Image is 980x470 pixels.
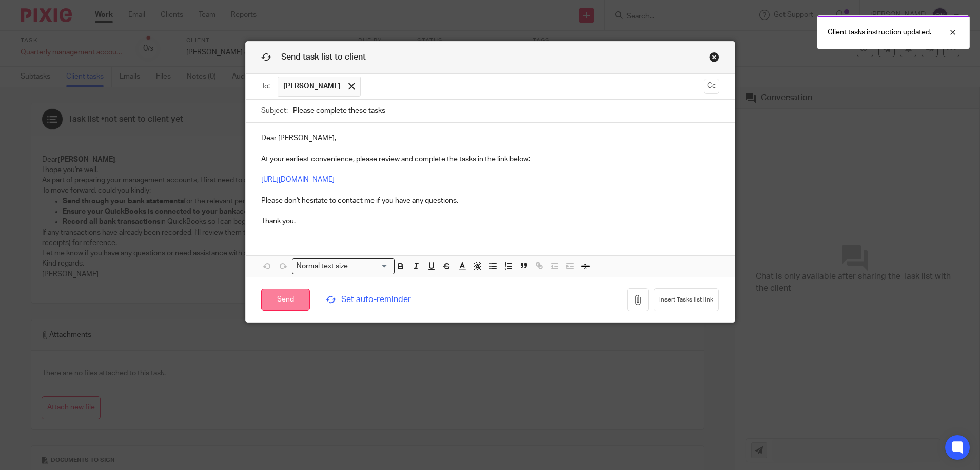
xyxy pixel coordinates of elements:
a: [URL][DOMAIN_NAME] [261,176,335,183]
span: Set auto-reminder [326,294,466,306]
p: Dear [PERSON_NAME], At your earliest convenience, please review and complete the tasks in the lin... [261,133,719,227]
label: To: [261,81,272,91]
span: [PERSON_NAME] [283,81,341,91]
button: Cc [704,79,719,94]
input: Search for option [351,261,388,272]
span: Insert Tasks list link [659,296,713,304]
button: Insert Tasks list link [654,288,719,311]
span: Normal text size [295,261,350,272]
input: Send [261,289,310,311]
div: Search for option [292,258,395,274]
label: Subject: [261,106,288,116]
p: Client tasks instruction updated. [828,27,931,37]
